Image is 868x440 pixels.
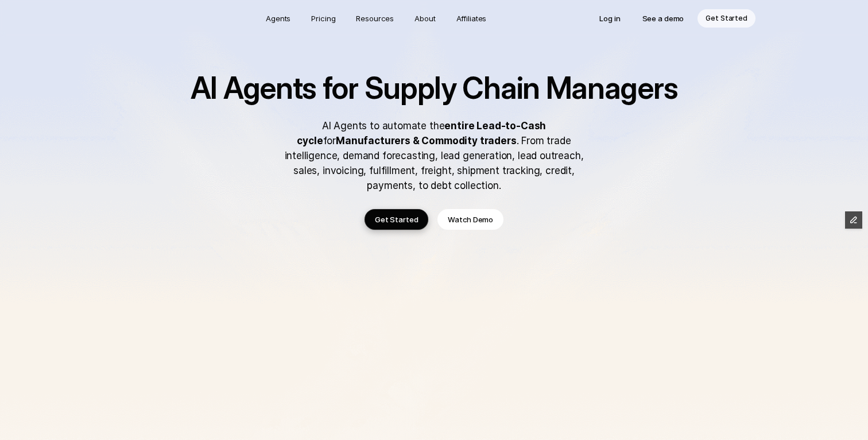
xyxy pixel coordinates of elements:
p: Pricing [311,13,335,24]
p: Log in [599,13,620,24]
p: Get Started [706,13,747,24]
a: Affiliates [449,9,494,28]
p: Get Started [375,214,418,225]
a: Agents [259,9,297,28]
strong: Manufacturers & Commodity traders [336,135,516,146]
h1: AI Agents for Supply Chain Managers [181,72,687,105]
a: See a demo [634,9,692,28]
p: Resources [356,13,394,24]
p: Affiliates [456,13,487,24]
p: Watch Demo [448,214,493,225]
p: See a demo [642,13,684,24]
a: Get Started [697,9,755,28]
a: Log in [591,9,628,28]
a: Resources [349,9,401,28]
p: About [414,13,435,24]
a: Get Started [365,209,429,230]
a: Watch Demo [437,209,503,230]
a: About [408,9,442,28]
button: Edit Framer Content [845,211,862,229]
a: Pricing [304,9,342,28]
p: AI Agents to automate the for . From trade intelligence, demand forecasting, lead generation, lea... [273,118,595,193]
p: Agents [266,13,290,24]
